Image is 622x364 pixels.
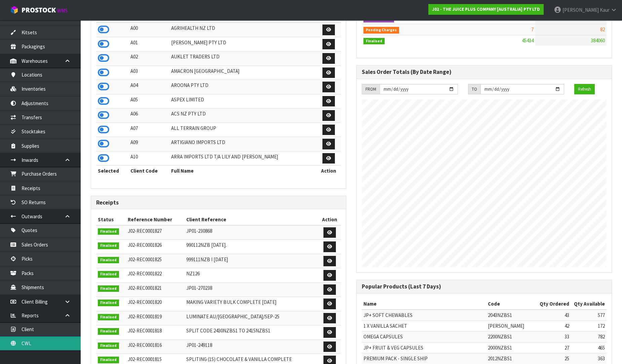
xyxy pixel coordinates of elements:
td: 172 [571,320,607,331]
td: AGRIHEALTH NZ LTD [169,22,316,37]
img: cube-alt.png [10,6,18,14]
td: A04 [129,80,169,94]
td: A05 [129,94,169,108]
button: Refresh [574,84,595,95]
span: 82 [600,26,605,33]
td: 782 [571,331,607,342]
span: [PERSON_NAME] [562,7,599,13]
span: Finalised [98,328,119,335]
th: Full Name [169,166,316,176]
span: J02-REC0001819 [128,313,162,320]
td: 465 [571,342,607,353]
span: ProStock [22,6,56,14]
span: J02-REC0001820 [128,299,162,305]
span: Finalised [98,343,119,349]
strong: J02 - THE JUICE PLUS COMPANY [AUSTRALIA] PTY LTD [432,6,540,12]
td: AROONA PTY LTD [169,80,316,94]
span: Finalised [98,285,119,292]
td: AUKLET TRADERS LTD [169,51,316,66]
th: Client Reference [185,214,318,225]
td: 43 [537,310,571,321]
th: Reference Number [126,214,185,225]
span: Finalised [363,38,385,45]
span: 384060 [591,37,605,44]
td: 2000NZBS1 [486,342,537,353]
span: 990112NZB [DATE]. [186,242,227,248]
h3: Sales Order Totals (By Date Range) [362,69,607,75]
td: A10 [129,151,169,166]
span: Finalised [98,257,119,264]
td: 25 [537,353,571,364]
td: 2012NZBS1 [486,353,537,364]
span: J02-REC0001825 [128,256,162,263]
span: NZ126 [186,270,200,277]
span: 45434 [522,37,534,44]
span: Finalised [98,357,119,363]
span: Finalised [98,228,119,235]
span: J02-REC0001826 [128,242,162,248]
span: 999111NZB I [DATE] [186,256,228,263]
span: J02-REC0001818 [128,327,162,334]
span: Kaur [600,7,610,13]
td: OMEGA CAPSULES [362,331,486,342]
td: ARTIGIANO IMPORTS LTD [169,137,316,151]
th: Code [486,299,537,309]
h3: Receipts [96,199,341,206]
td: A09 [129,137,169,151]
h3: Popular Products (Last 7 Days) [362,283,607,290]
td: JP+ FRUIT & VEG CAPSULES [362,342,486,353]
span: SPLIT CODE 2430NZBS1 TO 2415NZBS1 [186,327,270,334]
th: Action [316,166,341,176]
div: TO [468,84,480,95]
th: Selected [96,166,129,176]
td: A07 [129,123,169,137]
a: J02 - THE JUICE PLUS COMPANY [AUSTRALIA] PTY LTD [428,4,544,15]
td: [PERSON_NAME] PTY LTD [169,37,316,51]
td: 2200NZBS1 [486,331,537,342]
span: SPLITING (15) CHOCOLATE & VANILLA COMPLETE [186,356,292,362]
td: AMACRON [GEOGRAPHIC_DATA] [169,65,316,80]
th: Name [362,299,486,309]
span: LUMINATE AU/[GEOGRAPHIC_DATA]/SEP-25 [186,313,279,320]
span: J02-REC0001827 [128,228,162,234]
th: Qty Available [571,299,607,309]
td: ALL TERRAIN GROUP [169,123,316,137]
td: PREMIUM PACK - SINGLE SHIP [362,353,486,364]
td: ACS NZ PTY LTD [169,108,316,123]
span: Finalised [98,314,119,321]
td: ARRA IMPORTS LTD T/A LILY AND [PERSON_NAME] [169,151,316,166]
span: Finalised [98,242,119,249]
span: J02-REC0001821 [128,285,162,291]
th: Status [96,214,126,225]
span: Finalised [98,300,119,306]
div: FROM [362,84,380,95]
span: JP01-230868 [186,228,212,234]
span: J02-REC0001822 [128,270,162,277]
span: MAKING VARIETY BULK COMPLETE [DATE] [186,299,276,305]
th: Action [318,214,341,225]
span: 7 [531,26,534,33]
th: Qty Ordered [537,299,571,309]
td: [PERSON_NAME] [486,320,537,331]
td: 363 [571,353,607,364]
td: 2043NZBS1 [486,310,537,321]
td: JP+ SOFT CHEWABLES [362,310,486,321]
span: 1 [531,15,534,22]
span: J02-REC0001815 [128,356,162,362]
td: A03 [129,65,169,80]
td: A06 [129,108,169,123]
td: 33 [537,331,571,342]
td: 42 [537,320,571,331]
td: 1 X VANILLA SACHET [362,320,486,331]
small: WMS [57,7,68,14]
th: Client Code [129,166,169,176]
span: JP01-270238 [186,285,212,291]
span: Pending Charges [363,27,399,34]
td: A01 [129,37,169,51]
span: JP01-249118 [186,342,212,348]
span: Finalised [98,271,119,278]
td: A00 [129,22,169,37]
span: 35 [600,15,605,22]
td: A02 [129,51,169,66]
td: 27 [537,342,571,353]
